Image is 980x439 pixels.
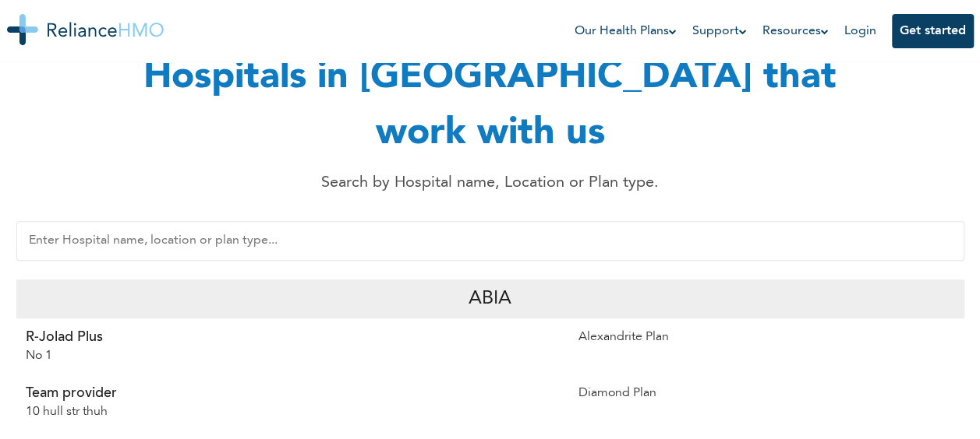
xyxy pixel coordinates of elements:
[469,285,511,313] p: Abia
[578,384,955,402] p: Diamond Plan
[575,22,677,40] a: Our Health Plans
[892,14,974,48] button: Get started
[578,328,955,346] p: Alexandrite Plan
[16,221,964,261] input: Enter Hospital name, location or plan type...
[692,22,747,40] a: Support
[140,171,841,195] p: Search by Hospital name, Location or Plan type.
[762,22,829,40] a: Resources
[101,50,880,162] h1: Hospitals in [GEOGRAPHIC_DATA] that work with us
[26,328,560,346] p: R-Jolad Plus
[26,346,560,365] p: No 1
[844,25,876,37] a: Login
[7,14,164,45] img: Reliance HMO's Logo
[26,384,560,402] p: Team provider
[26,402,560,421] p: 10 hull str thuh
